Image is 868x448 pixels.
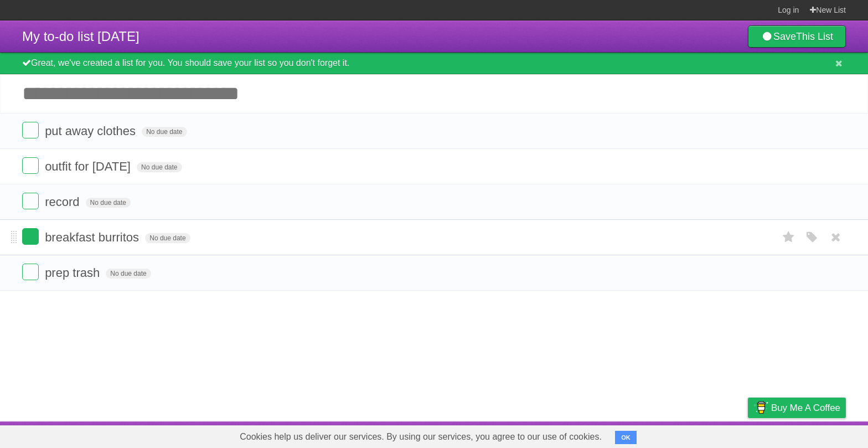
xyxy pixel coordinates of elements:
[778,228,799,246] label: Star task
[696,424,720,445] a: Terms
[86,198,131,208] span: No due date
[22,157,39,174] label: Done
[753,398,768,417] img: Buy me a coffee
[145,233,190,243] span: No due date
[45,159,133,173] span: outfit for [DATE]
[748,398,846,418] a: Buy me a coffee
[22,193,39,209] label: Done
[771,398,840,418] span: Buy me a coffee
[748,25,846,48] a: SaveThis List
[229,426,613,448] span: Cookies help us deliver our services. By using our services, you agree to our use of cookies.
[733,424,762,445] a: Privacy
[137,162,182,172] span: No due date
[22,228,39,245] label: Done
[45,124,138,138] span: put away clothes
[22,122,39,138] label: Done
[45,195,82,209] span: record
[45,230,142,244] span: breakfast burritos
[637,424,682,445] a: Developers
[776,424,846,445] a: Suggest a feature
[45,266,102,280] span: prep trash
[615,431,637,444] button: OK
[22,264,39,280] label: Done
[22,29,139,44] span: My to-do list [DATE]
[796,31,833,42] b: This List
[142,127,187,137] span: No due date
[601,424,624,445] a: About
[106,269,151,279] span: No due date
